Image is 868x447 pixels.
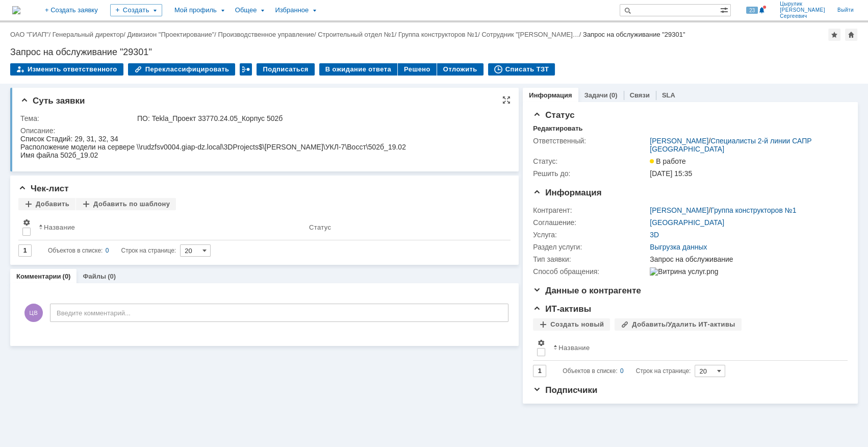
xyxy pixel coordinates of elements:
a: Файлы [83,272,106,280]
div: Тема: [20,114,135,122]
span: Статус [533,110,574,120]
div: Решить до: [533,169,648,178]
a: Комментарии [16,272,61,280]
div: Статус [309,224,331,231]
div: 0 [106,244,109,257]
a: [PERSON_NAME] [650,206,708,214]
div: Название [44,224,75,231]
div: Запрос на обслуживание "29301" [583,31,685,38]
div: Запрос на обслуживание [650,255,843,263]
span: Объектов в списке: [563,367,617,375]
span: В работе [650,157,685,165]
span: [PERSON_NAME] [780,7,825,13]
span: Настройки [22,218,31,227]
div: Редактировать [533,125,582,133]
div: На всю страницу [502,96,510,104]
a: Перейти на домашнюю страницу [12,6,20,14]
a: [GEOGRAPHIC_DATA] [650,218,724,227]
div: / [10,31,53,38]
a: Генеральный директор [53,31,123,38]
div: Соглашение: [533,218,648,227]
div: Контрагент: [533,206,648,214]
div: (0) [108,272,116,280]
span: Чек-лист [18,184,69,193]
div: (0) [63,272,71,280]
div: Название [558,344,590,352]
img: logo [12,6,20,14]
a: ОАО "ГИАП" [10,31,48,38]
div: Раздел услуги: [533,243,648,251]
span: 23 [746,7,758,14]
th: Название [549,335,839,361]
div: / [650,206,796,214]
i: Строк на странице: [563,365,691,377]
span: ЦВ [24,304,43,322]
div: (0) [609,91,618,99]
span: Подписчики [533,385,597,395]
div: / [318,31,398,38]
a: Информация [529,91,572,99]
a: Группа конструкторов №1 [398,31,478,38]
a: Сотрудник "[PERSON_NAME]… [481,31,579,38]
span: Данные о контрагенте [533,286,641,295]
div: / [481,31,583,38]
span: Сергеевич [780,13,825,19]
a: Производственное управление [218,31,314,38]
div: 0 [620,365,624,377]
span: Информация [533,188,601,197]
span: Объектов в списке: [48,247,103,254]
img: Витрина услуг.png [650,267,718,276]
i: Строк на странице: [48,244,176,257]
span: Суть заявки [20,96,85,106]
div: / [218,31,318,38]
div: Способ обращения: [533,267,648,276]
div: Статус: [533,157,648,165]
div: Ответственный: [533,137,648,145]
div: Запрос на обслуживание "29301" [10,47,858,57]
a: Дивизион "Проектирование" [127,31,214,38]
span: Настройки [537,339,545,347]
th: Статус [305,214,502,240]
a: Группа конструкторов №1 [710,206,796,214]
a: Специалисты 2-й линии САПР [GEOGRAPHIC_DATA] [650,137,811,153]
span: Цырулик [780,1,825,7]
div: / [127,31,218,38]
a: Выгрузка данных [650,243,707,251]
div: / [398,31,481,38]
div: / [650,137,843,153]
a: [PERSON_NAME] [650,137,708,145]
a: 3D [650,231,659,239]
a: Строительный отдел №1 [318,31,395,38]
span: ИТ-активы [533,304,591,314]
a: Задачи [584,91,608,99]
a: Связи [630,91,650,99]
div: Работа с массовостью [240,63,252,76]
div: / [53,31,127,38]
div: Услуга: [533,231,648,239]
th: Название [35,214,305,240]
div: Создать [110,4,162,16]
span: Расширенный поиск [720,5,730,14]
div: Сделать домашней страницей [845,29,857,41]
div: Описание: [20,127,506,135]
div: Тип заявки: [533,255,648,263]
span: [DATE] 15:35 [650,169,692,178]
div: Добавить в избранное [828,29,840,41]
a: SLA [662,91,675,99]
div: ПО: Tekla_Проект 33770.24.05_Корпус 502б [137,114,504,122]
